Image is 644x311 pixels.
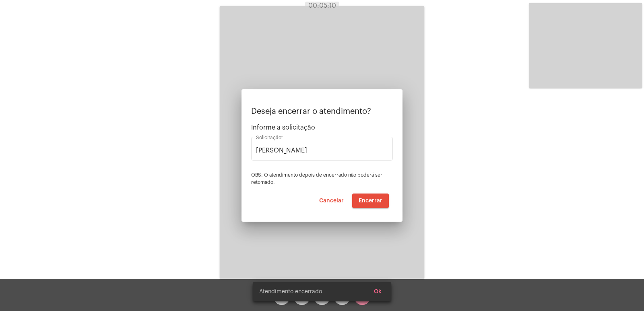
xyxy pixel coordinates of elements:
[256,147,388,154] input: Buscar solicitação
[359,198,382,204] span: Encerrar
[308,2,336,9] span: 00:05:10
[352,194,389,208] button: Encerrar
[251,107,393,116] p: Deseja encerrar o atendimento?
[313,194,350,208] button: Cancelar
[374,289,382,295] span: Ok
[319,198,344,204] span: Cancelar
[251,173,382,185] span: OBS: O atendimento depois de encerrado não poderá ser retomado.
[251,124,393,131] span: Informe a solicitação
[259,288,322,296] span: Atendimento encerrado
